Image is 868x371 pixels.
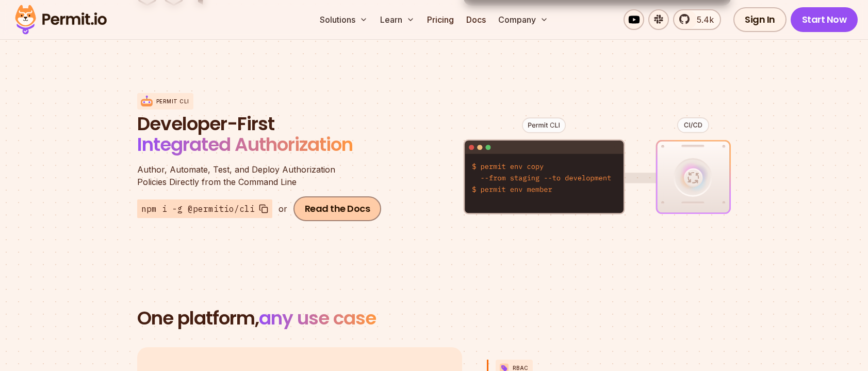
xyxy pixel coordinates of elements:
img: Permit logo [10,2,111,37]
a: Pricing [423,9,458,30]
span: Author, Automate, Test, and Deploy Authorization [137,163,385,176]
h2: One platform, [137,308,731,329]
button: Solutions [316,9,372,30]
p: Permit CLI [156,98,189,105]
span: 5.4k [691,13,714,26]
a: Sign In [733,7,787,32]
span: Developer-First [137,114,385,134]
a: Read the Docs [293,196,382,221]
a: Start Now [791,7,858,32]
span: npm i -g @permitio/cli [141,203,255,215]
div: or [279,203,287,215]
p: Policies Directly from the Command Line [137,163,385,188]
a: Docs [462,9,490,30]
span: Integrated Authorization [137,131,353,158]
button: npm i -g @permitio/cli [137,199,272,218]
a: 5.4k [673,9,721,30]
button: Company [494,9,552,30]
span: any use case [259,305,376,331]
button: Learn [376,9,419,30]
